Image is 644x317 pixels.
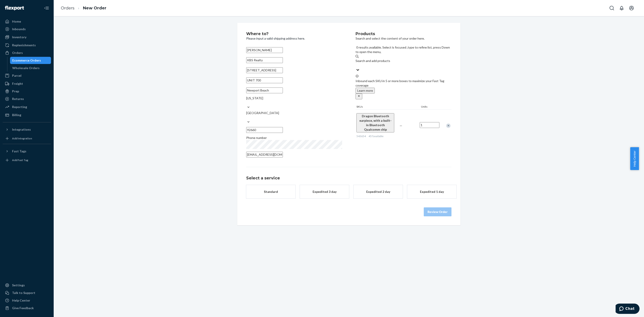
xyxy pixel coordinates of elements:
div: Ecommerce Orders [12,58,41,63]
div: Add Fast Tag [12,158,28,162]
div: Remove Item [446,123,451,128]
p: Search and select the content of your order here. [356,36,451,41]
div: Talk to Support [12,291,35,295]
input: First & Last Name [246,47,283,53]
a: Orders [61,6,74,11]
div: Fast Tags [12,149,26,153]
button: Expedited 2 day [354,185,403,198]
button: close [356,94,362,99]
button: Give Feedback [3,304,51,312]
input: [GEOGRAPHIC_DATA] [246,115,247,120]
p: 0 results available. Select is focused ,type to refine list, press Down to open the menu, [356,45,451,54]
span: Phone number [246,136,267,140]
div: [US_STATE] [246,96,342,100]
div: SKUs [356,105,420,109]
button: Fast Tags [3,148,51,155]
button: Close Navigation [42,4,51,13]
a: New Order [83,6,106,11]
button: Dragon Bluetooth earpiece, with a built-in Bluetooth Qualcomm chip [356,113,394,132]
a: Returns [3,95,51,102]
a: Prep [3,88,51,95]
a: Inbounds [3,26,51,33]
div: Help Center [12,298,30,303]
button: Integrations [3,126,51,133]
button: Talk to Support [3,289,51,296]
p: Please input a valid shipping address here. [246,36,342,41]
div: Give Feedback [12,306,34,310]
div: Expedited 2 day [360,189,396,194]
a: Ecommerce Orders [10,57,51,64]
h2: Products [356,32,451,36]
input: City [246,87,283,93]
div: Settings [12,283,25,287]
div: Returns [12,97,24,101]
button: Open Search Box [607,4,616,13]
button: Standard [246,185,295,198]
h1: Select a service [246,176,451,181]
a: Add Integration [3,135,51,142]
input: Street Address [246,67,283,73]
span: 543654 [356,134,366,138]
a: Settings [3,282,51,289]
button: Learn more [356,88,375,94]
div: Search and add products [356,59,451,63]
h2: Where to? [246,32,342,36]
div: Expedited 1 day [414,189,450,194]
button: Open notifications [617,4,626,13]
input: Quantity [420,122,439,128]
button: Review Order [424,207,451,216]
div: Inbounds [12,27,26,31]
button: Help Center [630,147,639,170]
div: Freight [12,81,23,86]
a: Orders [3,49,51,56]
a: Inventory [3,34,51,41]
div: Standard [253,189,289,194]
div: Add Integration [12,136,32,140]
a: Wholesale Orders [10,64,51,72]
a: Help Center [3,297,51,304]
a: Reporting [3,103,51,111]
div: Parcel [12,73,21,78]
button: Expedited 1 day [407,185,456,198]
div: Integrations [12,127,31,132]
div: Prep [12,89,19,94]
a: Billing [3,111,51,119]
a: Replenishments [3,42,51,49]
span: — [400,124,402,128]
button: Open account menu [627,4,636,13]
input: Company Name [246,57,283,63]
div: Inbound each SKU in 5 or more boxes to maximize your Fast Tag coverage [356,74,451,99]
div: Expedited 3 day [307,189,342,194]
div: Replenishments [12,43,36,47]
ol: breadcrumbs [57,2,110,15]
button: Expedited 3 day [300,185,349,198]
span: 457 available [369,134,383,138]
div: Orders [12,51,23,55]
iframe: Opens a widget where you can chat to one of our agents [616,304,640,315]
a: Parcel [3,72,51,79]
a: Add Fast Tag [3,157,51,164]
a: Freight [3,80,51,87]
div: Billing [12,113,21,117]
input: [US_STATE] [246,100,247,105]
div: Wholesale Orders [12,66,40,70]
img: Flexport logo [5,6,24,10]
a: Home [3,18,51,25]
div: Inventory [12,35,26,39]
input: Email (Only Required for International) [246,152,283,157]
div: [GEOGRAPHIC_DATA] [246,111,342,115]
div: Reporting [12,105,27,109]
div: Units [420,105,440,109]
input: ZIP Code [246,127,283,133]
span: Dragon Bluetooth earpiece, with a built-in Bluetooth Qualcomm chip [359,114,392,131]
div: Home [12,19,21,24]
input: Street Address 2 (Optional) [246,77,283,83]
